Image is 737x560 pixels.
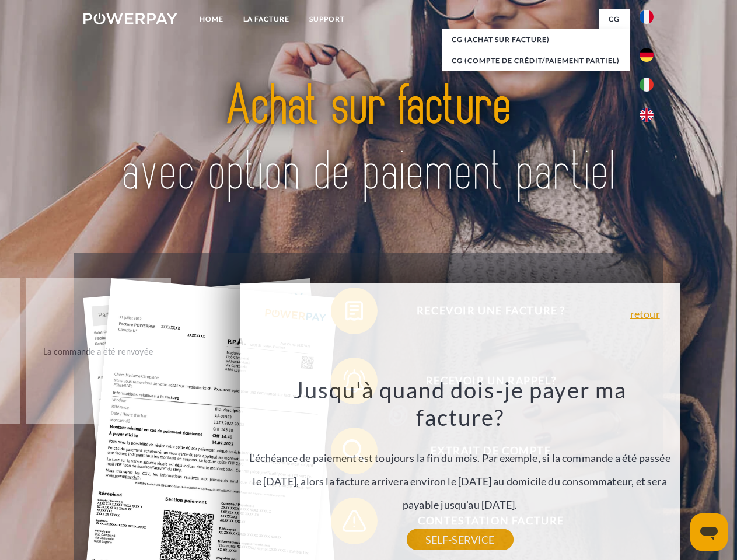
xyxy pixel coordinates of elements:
[247,376,673,540] div: L'échéance de paiement est toujours la fin du mois. Par exemple, si la commande a été passée le [...
[599,9,630,30] a: CG
[640,10,654,24] img: fr
[190,9,233,30] a: Home
[407,529,514,550] a: SELF-SERVICE
[83,13,177,24] img: logo-powerpay-white.svg
[299,9,355,30] a: Support
[247,376,673,432] h3: Jusqu'à quand dois-je payer ma facture?
[640,108,654,122] img: en
[233,9,299,30] a: LA FACTURE
[111,56,626,223] img: title-powerpay_fr.svg
[690,513,728,551] iframe: Bouton de lancement de la fenêtre de messagerie
[33,343,164,359] div: La commande a été renvoyée
[630,309,660,319] a: retour
[640,78,654,92] img: it
[442,50,630,71] a: CG (Compte de crédit/paiement partiel)
[442,29,630,50] a: CG (achat sur facture)
[640,48,654,62] img: de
